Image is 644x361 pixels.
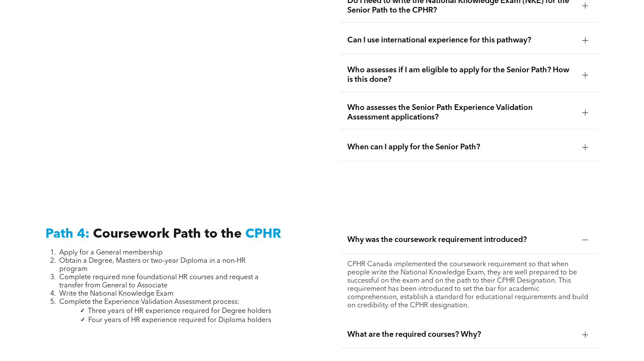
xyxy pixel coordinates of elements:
span: Write the National Knowledge Exam [59,290,173,297]
span: CPHR [245,228,281,241]
span: Why was the coursework requirement introduced? [347,235,575,245]
span: Can I use international experience for this pathway? [347,35,575,45]
span: Apply for a General membership [59,249,163,256]
span: Complete required nine foundational HR courses and request a transfer from General to Associate [59,274,259,289]
span: Who assesses the Senior Path Experience Validation Assessment applications? [347,103,575,122]
span: Four years of HR experience required for Diploma holders [88,317,271,324]
span: Complete the Experience Validation Assessment process: [59,299,240,306]
span: When can I apply for the Senior Path? [347,142,575,152]
span: Who assesses if I am eligible to apply for the Senior Path? How is this done? [347,65,575,84]
p: CPHR Canada implemented the coursework requirement so that when people write the National Knowled... [347,261,592,310]
span: Path 4: [45,228,90,241]
span: What are the required courses? Why? [347,330,575,339]
span: Obtain a Degree, Masters or two-year Diploma in a non-HR program [59,258,246,273]
span: Coursework Path to the [93,228,242,241]
span: Three years of HR experience required for Degree holders [88,308,271,315]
